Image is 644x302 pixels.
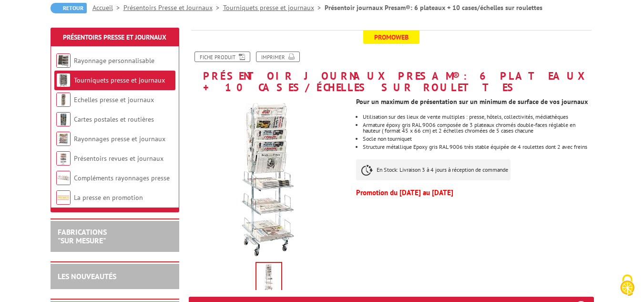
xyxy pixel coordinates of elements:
a: Imprimer [256,52,300,62]
a: LES NOUVEAUTÉS [58,271,116,281]
img: Cartes postales et routières [56,112,71,126]
img: Cookies (fenêtre modale) [615,273,639,297]
li: Présentoir journaux Presam®: 6 plateaux + 10 cases/échelles sur roulettes [325,3,542,12]
a: Accueil [92,3,123,12]
li: Structure métallique Epoxy gris RAL 9006 très stable équipée de 4 roulettes dont 2 avec freins [363,144,593,150]
li: Armature époxy gris RAL 9006 composée de 3 plateaux chromés double-faces réglable en hauteur ( fo... [363,122,593,134]
strong: Pour un maximum de présentation sur un minimum de surface de vos journaux [356,97,588,106]
img: Rayonnage personnalisable [56,53,71,68]
span: Promoweb [363,31,419,44]
a: Présentoirs Presse et Journaux [123,3,223,12]
img: Compléments rayonnages presse [56,171,71,185]
a: Tourniquets presse et journaux [223,3,325,12]
img: presentoirs_brochures_45412.jpg [189,98,349,259]
p: Promotion du [DATE] au [DATE] [356,190,593,196]
img: La presse en promotion [56,190,71,205]
a: Fiche produit [194,52,250,62]
a: Cartes postales et routières [74,115,154,124]
a: Tourniquets presse et journaux [74,76,165,84]
a: La presse en promotion [74,193,143,202]
p: En Stock: Livraison 3 à 4 jours à réception de commande [356,159,511,180]
img: Echelles presse et journaux [56,93,71,107]
a: Retour [51,3,87,13]
a: Compléments rayonnages presse [74,174,170,182]
img: Présentoirs revues et journaux [56,151,71,166]
a: Echelles presse et journaux [74,95,154,104]
a: Présentoirs revues et journaux [74,154,164,163]
a: Rayonnage personnalisable [74,56,154,65]
a: FABRICATIONS"Sur Mesure" [58,227,107,245]
img: presentoirs_brochures_45412.jpg [256,263,281,292]
button: Cookies (fenêtre modale) [611,270,644,302]
img: Rayonnages presse et journaux [56,132,71,146]
li: Utilisation sur des lieux de vente multiples : presse, hôtels, collectivités, médiathèques [363,114,593,120]
a: Présentoirs Presse et Journaux [63,33,166,42]
img: Tourniquets presse et journaux [56,73,71,87]
li: Socle non tourniquet [363,136,593,142]
a: Rayonnages presse et journaux [74,135,165,143]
